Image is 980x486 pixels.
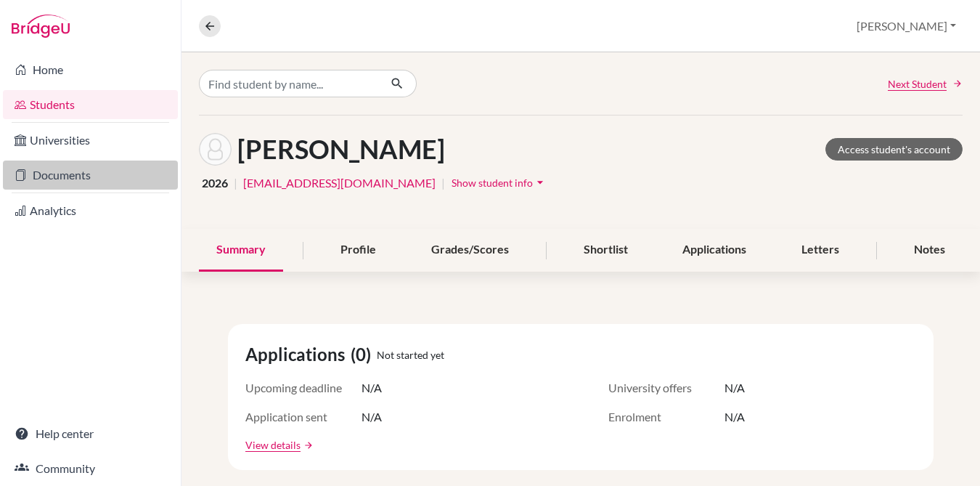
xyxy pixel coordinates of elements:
input: Find student by name... [199,70,379,97]
button: [PERSON_NAME] [850,12,963,40]
div: Letters [784,229,857,272]
a: Home [3,55,178,84]
div: Applications [665,229,764,272]
span: University offers [608,379,724,397]
img: Skander Abassi's avatar [199,133,232,166]
span: (0) [351,341,377,368]
span: | [234,174,237,192]
div: Grades/Scores [414,229,526,272]
img: Bridge-U [12,15,70,38]
a: Universities [3,126,178,155]
div: Shortlist [566,229,645,272]
a: Community [3,454,178,483]
div: Profile [323,229,393,272]
a: Documents [3,161,178,190]
span: Upcoming deadline [245,379,362,397]
a: Next Student [888,76,963,92]
div: Summary [199,229,283,272]
a: View details [245,437,301,453]
div: Notes [897,229,963,272]
h1: [PERSON_NAME] [237,134,445,165]
span: Applications [245,341,351,368]
span: N/A [724,408,745,426]
span: N/A [362,408,382,426]
a: arrow_forward [301,440,314,450]
span: N/A [362,379,382,397]
span: Application sent [245,408,362,426]
a: Analytics [3,196,178,225]
span: Not started yet [377,347,444,363]
a: [EMAIL_ADDRESS][DOMAIN_NAME] [243,174,436,192]
span: Next Student [888,76,947,92]
i: arrow_drop_down [533,175,547,190]
span: Enrolment [608,408,724,426]
button: Show student infoarrow_drop_down [451,171,548,194]
span: 2026 [202,174,228,192]
a: Help center [3,419,178,448]
a: Students [3,90,178,119]
span: Show student info [452,177,533,189]
span: | [441,174,445,192]
span: N/A [724,379,745,397]
a: Access student's account [825,138,963,161]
